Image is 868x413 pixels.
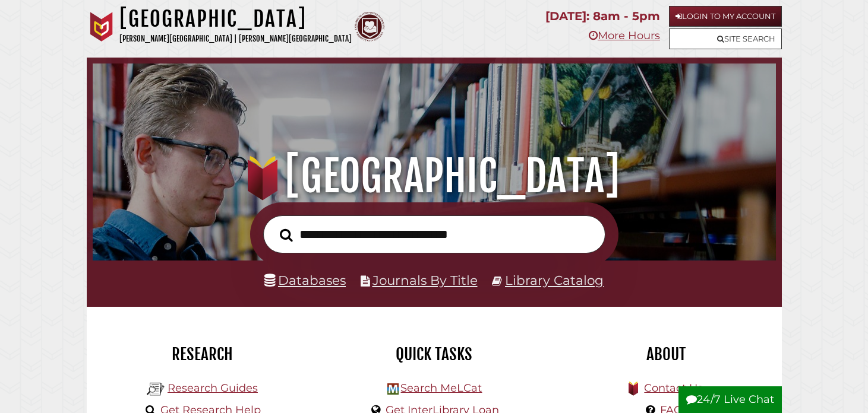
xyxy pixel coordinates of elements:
[559,344,773,364] h2: About
[545,6,660,27] p: [DATE]: 8am - 5pm
[168,382,258,395] a: Research Guides
[355,12,384,42] img: Calvin Theological Seminary
[87,12,116,42] img: Calvin University
[387,383,399,395] img: Hekman Library Logo
[400,382,482,395] a: Search MeLCat
[644,382,703,395] a: Contact Us
[147,380,165,398] img: Hekman Library Logo
[327,344,541,364] h2: Quick Tasks
[119,6,352,32] h1: [GEOGRAPHIC_DATA]
[589,29,660,42] a: More Hours
[105,150,762,202] h1: [GEOGRAPHIC_DATA]
[280,228,293,242] i: Search
[505,272,604,288] a: Library Catalog
[119,32,352,46] p: [PERSON_NAME][GEOGRAPHIC_DATA] | [PERSON_NAME][GEOGRAPHIC_DATA]
[669,6,782,27] a: Login to My Account
[669,28,782,49] a: Site Search
[373,272,478,288] a: Journals By Title
[264,272,346,288] a: Databases
[274,225,299,244] button: Search
[96,344,310,364] h2: Research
